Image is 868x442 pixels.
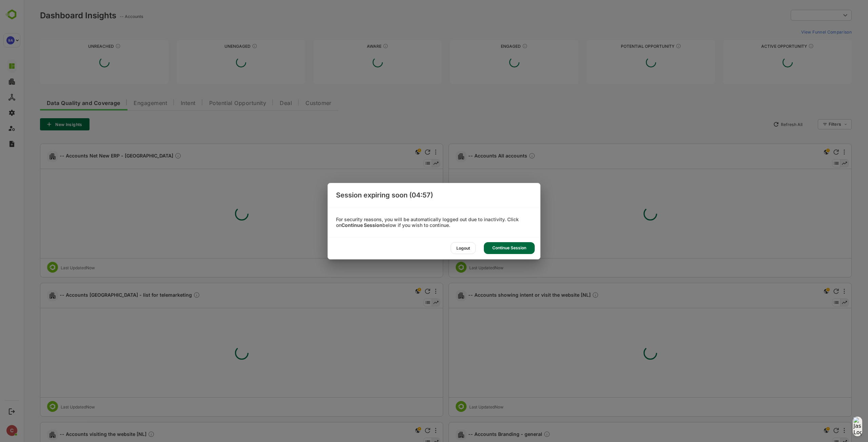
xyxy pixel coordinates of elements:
[446,265,480,270] div: Last Updated Now
[451,242,476,254] div: Logout
[36,431,131,439] span: -- Accounts visiting the website [NL]
[568,292,575,299] div: Branding NL
[810,289,815,294] div: Refresh
[401,289,407,294] div: Refresh
[785,43,790,49] div: These accounts have open opportunities which might be at any of the Sales Stages
[820,149,821,155] div: More
[401,428,407,433] div: Refresh
[411,428,413,433] div: More
[411,289,413,294] div: More
[804,118,828,130] div: Filters
[505,152,512,160] div: Description not present
[411,149,413,155] div: More
[37,265,71,270] div: Last Updated Now
[92,43,97,49] div: These accounts have not been engaged with for a defined time period
[256,101,268,106] span: Deal
[341,222,382,228] b: Continue Session
[445,152,514,160] a: -- Accounts All accountsDescription not present
[445,431,529,439] a: -- Accounts Branding - generalDescription not present
[37,404,71,409] div: Last Updated Now
[390,148,398,157] div: This is a global insight. Segment selection is not applicable for this view
[290,44,418,49] div: Aware
[16,44,145,49] div: Unreached
[446,404,480,409] div: Last Updated Now
[36,152,158,160] span: -- Accounts Net New ERP - [GEOGRAPHIC_DATA]
[798,287,807,296] div: This is a global insight. Segment selection is not applicable for this view
[36,152,160,160] a: -- Accounts Net New ERP - [GEOGRAPHIC_DATA]Description not present
[445,431,527,439] span: -- Accounts Branding - general
[563,44,691,49] div: Potential Opportunity
[110,101,143,106] span: Engagement
[820,428,821,433] div: More
[820,289,821,294] div: More
[170,292,176,299] div: Description not present
[767,9,828,21] div: ​
[810,428,815,433] div: Refresh
[228,43,234,49] div: These accounts have not shown enough engagement and need nurturing
[445,292,578,299] a: -- Accounts showing intent or visit the website [NL]Branding NL
[805,122,817,127] div: Filters
[746,119,782,130] button: Refresh All
[124,431,131,439] div: Website visites NL
[699,44,828,49] div: Active Opportunity
[798,426,807,436] div: This is a global insight. Segment selection is not applicable for this view
[390,287,398,296] div: This is a global insight. Segment selection is not applicable for this view
[36,431,134,439] a: -- Accounts visiting the website [NL]Website visites NL
[328,217,540,228] div: For security reasons, you will be automatically logged out due to inactivity. Click on below if y...
[151,152,158,160] div: Description not present
[359,43,364,49] div: These accounts have just entered the buying cycle and need further nurturing
[445,292,575,299] span: -- Accounts showing intent or visit the website [NL]
[520,431,527,439] div: Description not present
[390,426,398,436] div: This is a global insight. Segment selection is not applicable for this view
[23,101,96,106] span: Data Quality and Coverage
[484,242,535,254] div: Continue Session
[16,10,93,20] div: Dashboard Insights
[36,292,176,299] span: -- Accounts [GEOGRAPHIC_DATA] - list for telemarketing
[775,26,828,37] button: View Funnel Comparison
[36,292,179,299] a: -- Accounts [GEOGRAPHIC_DATA] - list for telemarketingDescription not present
[282,101,308,106] span: Customer
[426,44,555,49] div: Engaged
[798,148,807,157] div: This is a global insight. Segment selection is not applicable for this view
[401,149,407,155] div: Refresh
[185,101,243,106] span: Potential Opportunity
[652,43,657,49] div: These accounts are MQAs and can be passed on to Inside Sales
[328,183,540,208] div: Session expiring soon (04:57)
[498,43,504,49] div: These accounts are warm, further nurturing would qualify them to MQAs
[157,101,172,106] span: Intent
[16,118,66,130] button: New Insights
[810,149,815,155] div: Refresh
[445,152,512,160] span: -- Accounts All accounts
[153,44,281,49] div: Unengaged
[96,14,121,19] ag: -- Accounts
